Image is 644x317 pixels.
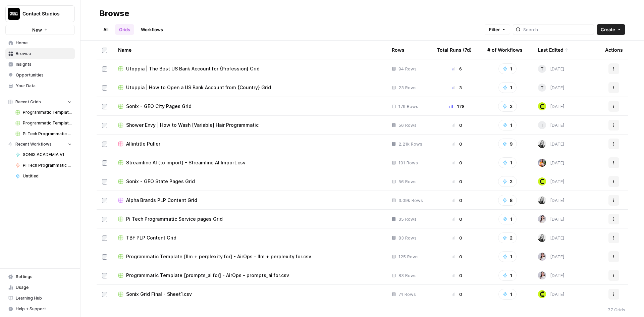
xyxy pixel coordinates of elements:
[437,141,477,147] div: 0
[23,162,72,168] span: Pi Tech Programmatic Service pages
[538,215,564,223] div: [DATE]
[605,41,623,59] div: Actions
[538,121,564,129] div: [DATE]
[118,272,381,279] a: Programmatic Template [prompts_ai for] - AirOps - prompts_ai for.csv
[23,173,72,179] span: Untitled
[538,215,546,223] img: zhgx2stfgybxog1gahxdwjwfcylv
[538,290,546,298] img: 560uyxydqsirns3nghsu4imy0j2c
[99,8,129,19] div: Browse
[32,27,42,33] span: New
[541,84,544,91] span: T
[398,197,423,204] span: 3.09k Rows
[398,103,418,110] span: 179 Rows
[16,51,72,57] span: Browse
[398,253,419,260] span: 125 Rows
[498,82,517,93] button: 1
[5,271,75,282] a: Settings
[118,234,381,241] a: TBF PLP Content Grid
[118,253,381,260] a: Programmatic Template [llm + perplexity for] - AirOps - llm + perplexity for.csv
[118,84,381,91] a: Utoppia | How to Open a US Bank Account from {Country} Grid
[22,10,63,17] span: Contact Studios
[118,141,381,147] a: Allintitle Puller
[126,272,289,279] span: Programmatic Template [prompts_ai for] - AirOps - prompts_ai for.csv
[608,306,625,313] div: 77 Grids
[437,103,477,110] div: 178
[126,253,311,260] span: Programmatic Template [llm + perplexity for] - AirOps - llm + perplexity for.csv
[437,178,477,185] div: 0
[12,171,75,181] a: Untitled
[437,234,477,241] div: 0
[538,140,564,148] div: [DATE]
[126,122,259,128] span: Shower Envy | How to Wash [Variable] Hair Programmatic
[16,284,72,290] span: Usage
[437,253,477,260] div: 0
[23,109,72,115] span: Programmatic Template [chatgpt prompts for] - AirOps
[437,159,477,166] div: 0
[538,140,546,148] img: ioa2wpdmx8t19ywr585njsibr5hv
[5,48,75,59] a: Browse
[126,291,192,298] span: Sonix Grid Final - Sheet1.csv
[16,72,72,78] span: Opportunities
[126,216,223,222] span: Pi Tech Programmatic Service pages Grid
[5,81,75,91] a: Your Data
[12,149,75,160] a: SONIX ACADEMIA V1
[5,5,75,22] button: Workspace: Contact Studios
[437,272,477,279] div: 0
[16,295,72,301] span: Learning Hub
[118,65,381,72] a: Utoppia | The Best US Bank Account for {Profession} Grid
[16,306,72,312] span: Help + Support
[16,61,72,67] span: Insights
[115,24,134,35] a: Grids
[523,26,591,33] input: Search
[16,274,72,280] span: Settings
[538,196,564,204] div: [DATE]
[541,65,544,72] span: T
[8,8,20,20] img: Contact Studios Logo
[398,272,417,279] span: 83 Rows
[392,41,405,59] div: Rows
[437,41,472,59] div: Total Runs (7d)
[498,195,517,206] button: 8
[16,83,72,89] span: Your Data
[398,159,418,166] span: 101 Rows
[118,122,381,128] a: Shower Envy | How to Wash [Variable] Hair Programmatic
[5,59,75,70] a: Insights
[126,141,160,147] span: Allintitle Puller
[398,291,416,298] span: 74 Rows
[12,118,75,128] a: Programmatic Template [prompts_ai for] - AirOps - prompts_ai for.csv
[601,26,615,33] span: Create
[118,178,381,185] a: Sonix - GEO State Pages Grid
[498,63,517,74] button: 1
[5,38,75,48] a: Home
[538,271,564,279] div: [DATE]
[498,157,517,168] button: 1
[5,97,75,107] button: Recent Grids
[538,234,564,242] div: [DATE]
[489,26,500,33] span: Filter
[126,84,271,91] span: Utoppia | How to Open a US Bank Account from {Country} Grid
[398,234,417,241] span: 83 Rows
[5,70,75,81] a: Opportunities
[118,216,381,222] a: Pi Tech Programmatic Service pages Grid
[597,24,625,35] button: Create
[437,291,477,298] div: 0
[398,178,417,185] span: 56 Rows
[126,178,195,185] span: Sonix - GEO State Pages Grid
[118,197,381,204] a: Alpha Brands PLP Content Grid
[12,160,75,171] a: Pi Tech Programmatic Service pages
[12,128,75,139] a: Pi Tech Programmatic Service pages Grid
[137,24,167,35] a: Workflows
[538,84,564,92] div: [DATE]
[498,139,517,149] button: 9
[538,253,546,261] img: zhgx2stfgybxog1gahxdwjwfcylv
[538,196,546,204] img: ioa2wpdmx8t19ywr585njsibr5hv
[118,103,381,110] a: Sonix - GEO City Pages Grid
[538,177,564,186] div: [DATE]
[126,159,246,166] span: Streamline AI (to import) - Streamline AI Import.csv
[126,197,197,204] span: Alpha Brands PLP Content Grid
[5,282,75,293] a: Usage
[498,232,517,243] button: 2
[538,102,546,110] img: 560uyxydqsirns3nghsu4imy0j2c
[498,270,517,281] button: 1
[16,40,72,46] span: Home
